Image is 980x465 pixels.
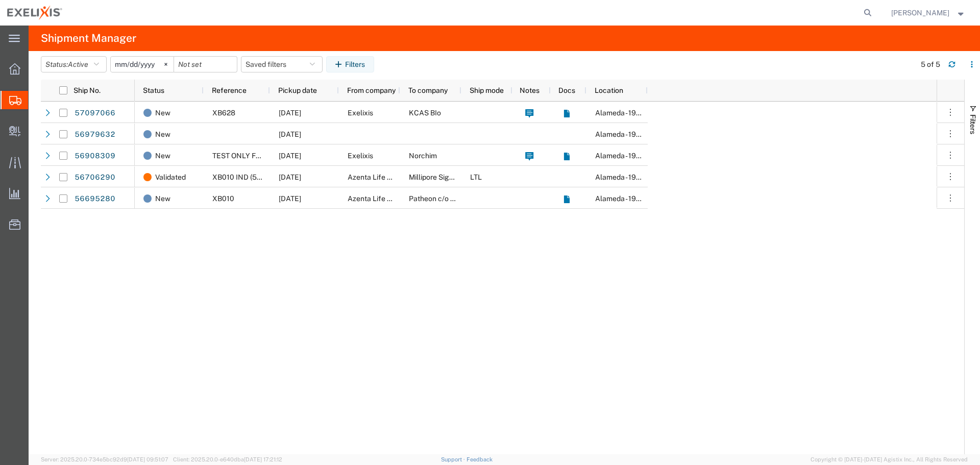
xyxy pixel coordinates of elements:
span: Notes [520,86,540,94]
span: Patheon c/o Exelixis [409,194,476,203]
span: 10/15/2025 [279,109,301,117]
span: 10/01/2025 [279,173,301,181]
span: Reference [212,86,247,94]
a: 56908309 [74,148,116,164]
span: New [155,124,170,145]
a: 56979632 [74,127,116,143]
span: From company [347,86,396,94]
a: 56706290 [74,169,116,186]
span: Validated [155,166,186,188]
img: logo [7,5,62,20]
span: Shaheed Mohammed [891,7,949,18]
span: New [155,188,170,209]
span: Server: 2025.20.0-734e5bc92d9 [41,456,168,462]
a: 56695280 [74,191,116,207]
div: 5 of 5 [921,59,940,70]
span: Ship mode [470,86,504,94]
button: Filters [326,56,374,72]
span: 09/30/2025 [279,130,301,138]
span: XB010 IND (5T4 ADC) [212,173,284,181]
a: 57097066 [74,105,116,121]
span: Millipore Sigma [409,173,459,181]
h4: Shipment Manager [41,26,136,51]
span: Filters [969,114,977,134]
span: Alameda - 1951 [595,194,644,203]
span: New [155,145,170,166]
span: 10/02/2025 [279,194,301,203]
span: Docs [558,86,575,94]
span: Azenta Life Science [348,194,413,203]
span: Alameda - 1951 [595,173,644,181]
span: 09/23/2025 [279,152,301,160]
span: XB628 [212,109,235,117]
button: Saved filters [241,56,323,72]
span: Pickup date [278,86,317,94]
span: Status [143,86,164,94]
span: Location [595,86,623,94]
span: XB010 [212,194,234,203]
span: [DATE] 17:21:12 [244,456,282,462]
span: Norchim [409,152,437,160]
input: Not set [111,57,174,72]
a: Support [441,456,467,462]
button: Status:Active [41,56,107,72]
span: Client: 2025.20.0-e640dba [173,456,282,462]
span: Exelixis [348,152,373,160]
span: Azenta Life Science [348,173,413,181]
input: Not set [174,57,237,72]
a: Feedback [467,456,493,462]
span: TEST ONLY FOR WORLD COURIER [212,152,325,160]
span: [DATE] 09:51:07 [127,456,168,462]
span: Alameda - 1951 [595,109,644,117]
span: Copyright © [DATE]-[DATE] Agistix Inc., All Rights Reserved [811,455,968,464]
span: To company [408,86,448,94]
span: Ship No. [73,86,101,94]
span: Exelixis [348,109,373,117]
span: Alameda - 1951 [595,152,644,160]
span: Active [68,60,88,68]
span: Alameda - 1951 [595,130,644,138]
span: LTL [470,173,482,181]
span: New [155,102,170,124]
span: KCAS BIo [409,109,441,117]
button: [PERSON_NAME] [891,7,966,19]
